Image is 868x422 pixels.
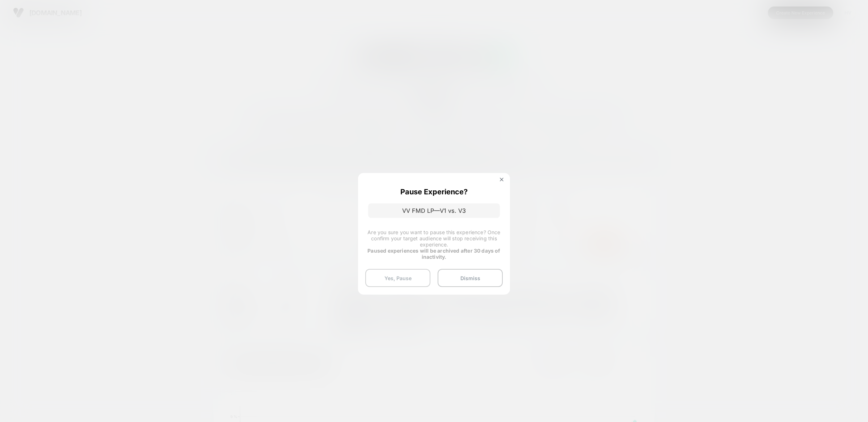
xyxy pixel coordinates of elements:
[500,178,503,181] img: close
[367,229,500,248] span: Are you sure you want to pause this experience? Once confirm your target audience will stop recei...
[438,269,503,287] button: Dismiss
[368,203,500,218] p: VV FMD LP—V1 vs. V3
[365,269,430,287] button: Yes, Pause
[367,248,500,260] strong: Paused experiences will be archived after 30 days of inactivity.
[400,187,468,196] p: Pause Experience?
